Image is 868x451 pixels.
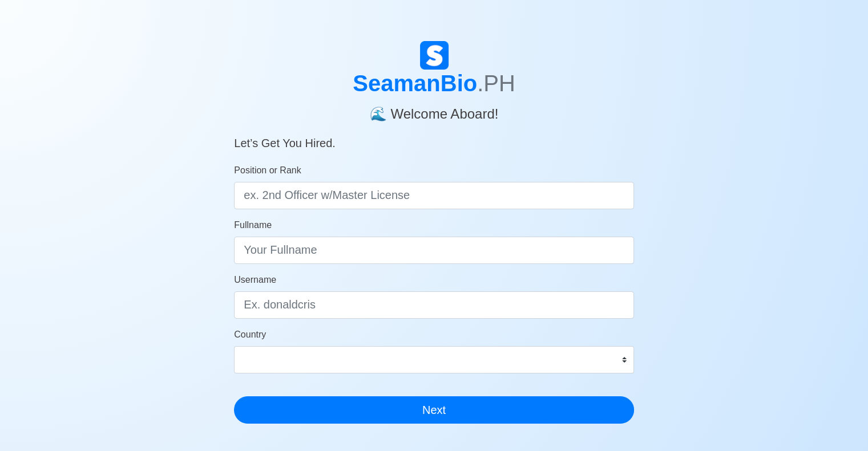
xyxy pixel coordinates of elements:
img: Logo [420,41,449,70]
input: Ex. donaldcris [234,291,634,319]
h5: Let’s Get You Hired. [234,123,634,150]
input: ex. 2nd Officer w/Master License [234,182,634,209]
span: .PH [477,71,515,96]
label: Country [234,328,266,342]
span: Position or Rank [234,165,301,175]
input: Your Fullname [234,237,634,264]
span: Username [234,275,276,285]
h4: 🌊 Welcome Aboard! [234,97,634,123]
h1: SeamanBio [234,70,634,97]
button: Next [234,396,634,424]
span: Fullname [234,220,272,230]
